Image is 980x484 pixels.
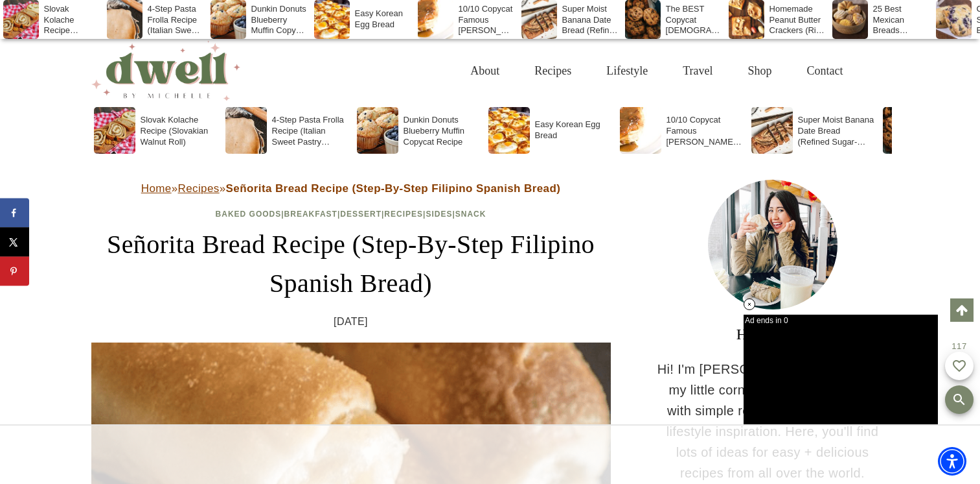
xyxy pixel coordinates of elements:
a: Recipes [178,182,220,195]
a: About [453,50,517,92]
a: Snack [455,210,486,219]
a: Sides [426,210,452,219]
span: | | | | | [216,210,486,219]
a: Baked Goods [216,210,282,219]
h1: Señorita Bread Recipe (Step-By-Step Filipino Spanish Bread) [91,225,611,303]
strong: Señorita Bread Recipe (Step-By-Step Filipino Spanish Bread) [226,182,561,195]
a: Dessert [340,210,382,219]
span: » » [141,182,561,195]
iframe: Advertisement [393,439,587,471]
h3: HI THERE [656,322,889,346]
a: Shop [730,50,789,92]
a: Recipes [517,50,589,92]
a: Contact [790,50,861,92]
a: Breakfast [284,210,337,219]
a: Scroll to top [950,298,974,322]
nav: Primary Navigation [453,50,860,92]
div: Accessibility Menu [938,447,966,476]
time: [DATE] [334,313,368,330]
a: Recipes [384,210,423,219]
a: Lifestyle [589,50,665,92]
p: Hi! I'm [PERSON_NAME]. Welcome to my little corner of the internet filled with simple recipes, tr... [656,359,889,483]
a: Home [141,182,172,195]
a: Travel [665,50,730,92]
img: DWELL by michelle [91,41,240,101]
